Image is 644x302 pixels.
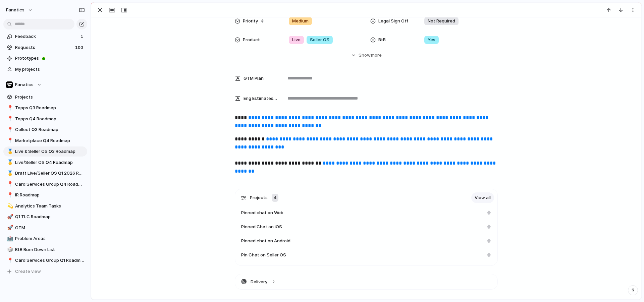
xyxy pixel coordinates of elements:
[15,235,85,242] span: Problem Areas
[6,181,13,188] button: 📍
[3,114,87,124] a: 📍Topps Q4 Roadmap
[235,274,497,289] button: Delivery
[3,32,87,42] a: Feedback1
[15,33,78,40] span: Feedback
[15,170,85,177] span: Draft Live/Seller OS Q1 2026 Roadmap
[378,37,386,43] span: BtB
[6,126,13,133] button: 📍
[3,136,87,146] a: 📍Marketplace Q4 Roadmap
[15,225,85,231] span: GTM
[6,7,24,13] span: fanatics
[6,159,13,166] button: 🥇
[15,137,85,144] span: Marketplace Q4 Roadmap
[15,81,34,88] span: Fanatics
[6,203,13,209] button: 💫
[7,115,12,123] div: 📍
[3,212,87,222] div: 🚀Q1 TLC Roadmap
[428,37,435,43] span: Yes
[428,18,455,24] span: Not Required
[15,66,85,73] span: My projects
[7,148,12,156] div: 🥇
[7,126,12,134] div: 📍
[310,37,329,43] span: Seller OS
[3,64,87,74] a: My projects
[6,235,13,242] button: 🏥
[3,5,36,15] button: fanatics
[3,80,87,90] button: Fanatics
[15,214,85,220] span: Q1 TLC Roadmap
[6,257,13,264] button: 📍
[3,125,87,135] a: 📍Collect Q3 Roadmap
[244,95,278,102] span: Eng Estimates (B/iOs/A/W) in Cycles
[3,103,87,113] a: 📍Topps Q3 Roadmap
[3,266,87,277] button: Create view
[241,252,286,258] span: Pin Chat on Seller OS
[241,238,290,244] span: Pinned chat on Android
[3,168,87,178] a: 🥇Draft Live/Seller OS Q1 2026 Roadmap
[15,116,85,122] span: Topps Q4 Roadmap
[15,192,85,198] span: IR Roadmap
[7,180,12,188] div: 📍
[243,37,260,43] span: Product
[6,137,13,144] button: 📍
[6,148,13,155] button: 🥇
[6,170,13,177] button: 🥇
[3,92,87,102] a: Projects
[15,126,85,133] span: Collect Q3 Roadmap
[235,49,498,61] button: Showmore
[3,146,87,157] a: 🥇Live & Seller OS Q3 Roadmap
[6,192,13,198] button: 📍
[7,202,12,210] div: 💫
[6,105,13,111] button: 📍
[3,223,87,233] a: 🚀GTM
[75,44,85,51] span: 100
[3,201,87,211] a: 💫Analytics Team Tasks
[15,55,85,62] span: Prototypes
[15,159,85,166] span: Live/Seller OS Q4 Roadmap
[244,75,264,82] span: GTM Plan
[3,234,87,244] a: 🏥Problem Areas
[15,203,85,209] span: Analytics Team Tasks
[272,194,278,202] div: 4
[15,181,85,188] span: Card Services Group Q4 Roadmap
[3,255,87,265] a: 📍Card Services Group Q1 Roadmap
[3,245,87,255] a: 🎲BtB Burn Down List
[80,33,85,40] span: 1
[378,18,408,24] span: Legal Sign Off
[7,159,12,166] div: 🥇
[15,148,85,155] span: Live & Seller OS Q3 Roadmap
[15,268,41,275] span: Create view
[3,179,87,189] a: 📍Card Services Group Q4 Roadmap
[7,224,12,232] div: 🚀
[15,105,85,111] span: Topps Q3 Roadmap
[15,246,85,253] span: BtB Burn Down List
[241,224,282,230] span: Pinned Chat on iOS
[292,37,301,43] span: Live
[3,53,87,63] a: Prototypes
[15,44,73,51] span: Requests
[3,190,87,200] a: 📍IR Roadmap
[243,18,258,24] span: Priority
[471,192,494,203] a: View all
[7,170,12,177] div: 🥇
[15,94,85,101] span: Projects
[7,257,12,264] div: 📍
[6,225,13,231] button: 🚀
[6,116,13,122] button: 📍
[292,18,309,24] span: Medium
[250,194,268,201] span: Projects
[3,43,87,53] a: Requests100
[6,214,13,220] button: 🚀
